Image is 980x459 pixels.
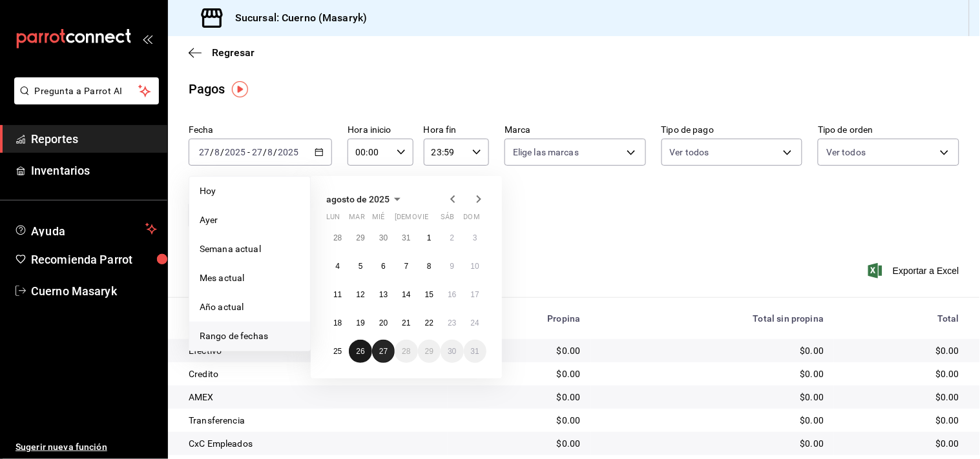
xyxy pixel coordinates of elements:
[326,283,349,306] button: 11 de agosto de 2025
[31,162,157,179] span: Inventarios
[200,184,300,198] span: Hoy
[395,311,417,335] button: 21 de agosto de 2025
[424,126,489,135] label: Hora fin
[225,10,367,26] h3: Sucursal: Cuerno (Masaryk)
[200,213,300,227] span: Ayer
[464,213,480,226] abbr: domingo
[381,262,386,271] abbr: 6 de agosto de 2025
[247,147,250,157] span: -
[471,318,479,327] abbr: 24 de agosto de 2025
[326,191,405,207] button: agosto de 2025
[441,283,463,306] button: 16 de agosto de 2025
[189,437,437,450] div: CxC Empleados
[189,46,255,59] button: Regresar
[425,318,433,327] abbr: 22 de agosto de 2025
[220,147,224,157] span: /
[464,311,486,335] button: 24 de agosto de 2025
[601,344,824,357] div: $0.00
[274,147,278,157] span: /
[349,311,371,335] button: 19 de agosto de 2025
[142,34,152,44] button: open_drawer_menu
[224,147,246,157] input: ----
[189,414,437,427] div: Transferencia
[418,213,428,226] abbr: viernes
[448,318,456,327] abbr: 23 de agosto de 2025
[450,233,454,242] abbr: 2 de agosto de 2025
[267,147,274,157] input: --
[601,414,824,427] div: $0.00
[16,440,157,454] span: Sugerir nueva función
[210,147,214,157] span: /
[402,233,410,242] abbr: 31 de julio de 2025
[333,347,342,356] abbr: 25 de agosto de 2025
[402,290,410,299] abbr: 14 de agosto de 2025
[464,340,486,363] button: 31 de agosto de 2025
[379,347,388,356] abbr: 27 de agosto de 2025
[395,283,417,306] button: 14 de agosto de 2025
[513,146,579,159] span: Elige las marcas
[425,290,433,299] abbr: 15 de agosto de 2025
[31,282,157,300] span: Cuerno Masaryk
[379,290,388,299] abbr: 13 de agosto de 2025
[448,347,456,356] abbr: 30 de agosto de 2025
[198,147,210,157] input: --
[278,147,300,157] input: ----
[251,147,263,157] input: --
[818,126,959,135] label: Tipo de orden
[448,290,456,299] abbr: 16 de agosto de 2025
[372,340,395,363] button: 27 de agosto de 2025
[372,311,395,335] button: 20 de agosto de 2025
[425,347,433,356] abbr: 29 de agosto de 2025
[441,311,463,335] button: 23 de agosto de 2025
[458,391,580,404] div: $0.00
[349,283,371,306] button: 12 de agosto de 2025
[418,311,441,335] button: 22 de agosto de 2025
[356,233,364,242] abbr: 29 de julio de 2025
[9,93,159,107] a: Pregunta a Parrot AI
[464,283,486,306] button: 17 de agosto de 2025
[356,347,364,356] abbr: 26 de agosto de 2025
[372,213,384,226] abbr: miércoles
[871,263,959,278] button: Exportar a Excel
[335,262,340,271] abbr: 4 de agosto de 2025
[418,283,441,306] button: 15 de agosto de 2025
[427,233,432,242] abbr: 1 de agosto de 2025
[844,437,959,450] div: $0.00
[356,290,364,299] abbr: 12 de agosto de 2025
[464,226,486,249] button: 3 de agosto de 2025
[326,340,349,363] button: 25 de agosto de 2025
[505,126,646,135] label: Marca
[471,347,479,356] abbr: 31 de agosto de 2025
[333,290,342,299] abbr: 11 de agosto de 2025
[349,340,371,363] button: 26 de agosto de 2025
[200,271,300,285] span: Mes actual
[372,255,395,278] button: 6 de agosto de 2025
[601,391,824,404] div: $0.00
[14,77,159,104] button: Pregunta a Parrot AI
[326,226,349,249] button: 28 de julio de 2025
[418,255,441,278] button: 8 de agosto de 2025
[601,437,824,450] div: $0.00
[844,414,959,427] div: $0.00
[31,251,157,268] span: Recomienda Parrot
[844,391,959,404] div: $0.00
[348,126,413,135] label: Hora inicio
[349,213,364,226] abbr: martes
[379,233,388,242] abbr: 30 de julio de 2025
[200,329,300,343] span: Rango de fechas
[326,255,349,278] button: 4 de agosto de 2025
[200,300,300,314] span: Año actual
[379,318,388,327] abbr: 20 de agosto de 2025
[402,347,410,356] abbr: 28 de agosto de 2025
[31,130,157,148] span: Reportes
[31,221,140,237] span: Ayuda
[263,147,267,157] span: /
[232,81,248,97] button: Tooltip marker
[349,226,371,249] button: 29 de julio de 2025
[326,194,390,204] span: agosto de 2025
[427,262,432,271] abbr: 8 de agosto de 2025
[35,84,139,98] span: Pregunta a Parrot AI
[844,367,959,380] div: $0.00
[395,213,471,226] abbr: jueves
